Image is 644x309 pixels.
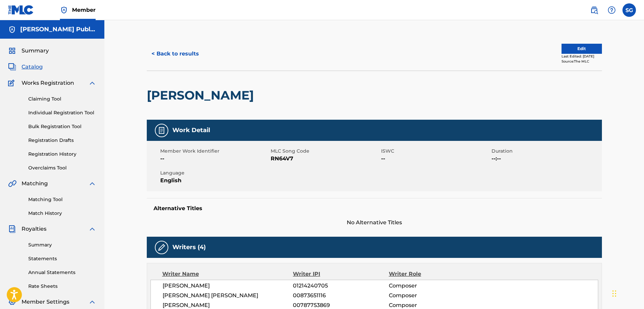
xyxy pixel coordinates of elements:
[293,282,388,290] span: 01214240705
[22,79,74,87] span: Works Registration
[492,155,600,163] span: --:--
[28,137,96,144] a: Registration Drafts
[20,26,96,33] h5: Sean Goodman Publishing
[8,298,16,306] img: Member Settings
[88,79,96,87] img: expand
[8,47,16,55] img: Summary
[172,126,210,134] h5: Work Detail
[28,269,96,276] a: Annual Statements
[293,292,388,300] span: 00873651116
[28,255,96,262] a: Statements
[389,292,476,300] span: Composer
[28,196,96,203] a: Matching Tool
[8,79,17,87] img: Works Registration
[381,148,490,155] span: ISWC
[608,6,616,14] img: help
[612,283,616,304] div: Drag
[28,241,96,248] a: Summary
[88,180,96,188] img: expand
[160,148,269,155] span: Member Work Identifier
[28,210,96,217] a: Match History
[147,45,204,62] button: < Back to results
[158,243,166,252] img: Writers
[8,180,16,188] img: Matching
[22,225,46,233] span: Royalties
[28,164,96,171] a: Overclaims Tool
[8,225,16,233] img: Royalties
[381,155,490,163] span: --
[293,270,389,278] div: Writer IPI
[28,283,96,290] a: Rate Sheets
[562,54,602,59] div: Last Edited: [DATE]
[562,44,602,54] button: Edit
[60,6,68,14] img: Top Rightsholder
[28,151,96,158] a: Registration History
[88,298,96,306] img: expand
[72,6,96,14] span: Member
[271,155,379,163] span: RN64V7
[389,270,476,278] div: Writer Role
[8,63,43,71] a: CatalogCatalog
[8,26,16,34] img: Accounts
[605,3,618,17] div: Help
[22,47,49,55] span: Summary
[147,88,257,103] h2: [PERSON_NAME]
[163,282,293,290] span: [PERSON_NAME]
[271,148,379,155] span: MLC Song Code
[492,148,600,155] span: Duration
[154,205,595,212] h5: Alternative Titles
[622,3,636,17] div: User Menu
[88,225,96,233] img: expand
[28,95,96,103] a: Claiming Tool
[590,6,598,14] img: search
[163,292,293,300] span: [PERSON_NAME] [PERSON_NAME]
[8,47,49,55] a: SummarySummary
[160,169,269,177] span: Language
[22,180,48,188] span: Matching
[162,270,293,278] div: Writer Name
[22,298,69,306] span: Member Settings
[158,126,166,134] img: Work Detail
[8,63,16,71] img: Catalog
[28,109,96,116] a: Individual Registration Tool
[160,177,269,185] span: English
[160,155,269,163] span: --
[587,3,601,17] a: Public Search
[610,277,644,309] iframe: Chat Widget
[625,204,644,258] iframe: Resource Center
[562,59,602,64] div: Source: The MLC
[22,63,43,71] span: Catalog
[8,5,34,15] img: MLC Logo
[147,219,602,227] span: No Alternative Titles
[28,123,96,130] a: Bulk Registration Tool
[389,282,476,290] span: Composer
[172,243,206,251] h5: Writers (4)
